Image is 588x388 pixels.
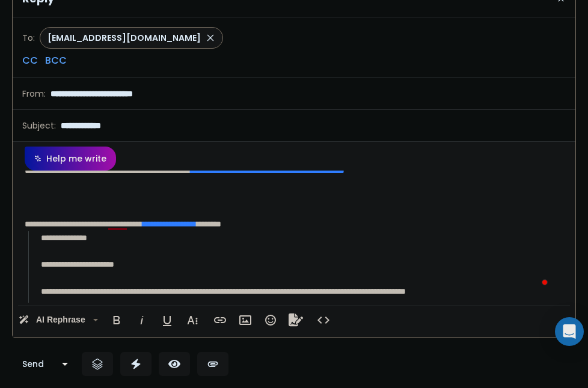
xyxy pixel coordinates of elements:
[259,308,282,332] button: Emoticons
[45,53,67,68] p: BCC
[130,308,153,332] button: Italic (Ctrl+I)
[22,32,35,44] p: To:
[12,352,54,376] button: Send
[105,308,128,332] button: Bold (Ctrl+B)
[16,308,100,332] button: AI Rephrase
[47,32,201,44] p: [EMAIL_ADDRESS][DOMAIN_NAME]
[22,53,38,68] p: CC
[181,308,204,332] button: More Text
[312,308,335,332] button: Code View
[22,120,56,132] p: Subject:
[22,88,46,100] p: From:
[555,317,584,346] div: Open Intercom Messenger
[284,308,307,332] button: Signature
[34,315,88,325] span: AI Rephrase
[25,147,116,171] button: Help me write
